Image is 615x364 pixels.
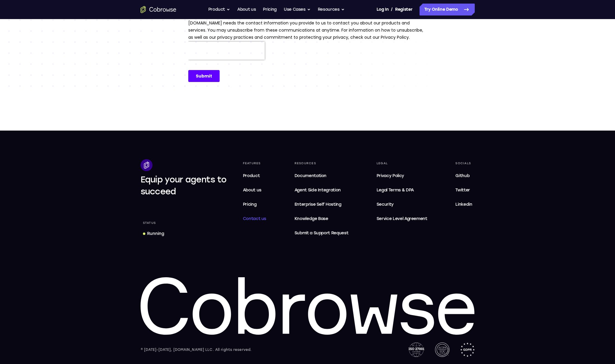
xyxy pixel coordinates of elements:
a: Knowledge Base [292,213,351,225]
span: Legal Terms & DPA [377,188,414,193]
span: Linkedin [455,202,472,207]
img: ISO [409,343,424,357]
a: Service Level Agreement [374,213,430,225]
a: Pricing [263,4,277,16]
a: Log In [377,4,389,16]
span: Enterprise Self Hosting [295,201,349,208]
span: Privacy Policy [377,173,404,178]
button: Product [208,4,230,16]
a: About us [241,184,269,196]
a: Contact us [241,213,269,225]
a: Legal Terms & DPA [374,184,430,196]
span: Documentation [295,173,326,178]
span: Contact us [243,216,266,221]
a: Linkedin [453,199,474,210]
a: Documentation [292,170,351,182]
span: Service Level Agreement [377,215,427,222]
a: About us [237,4,256,16]
a: Twitter [453,184,474,196]
span: Submit a Support Request [295,230,349,237]
span: Agent Side Integration [295,187,349,194]
a: Try Online Demo [420,4,475,16]
button: Resources [318,4,345,16]
span: About us [243,188,261,193]
img: GDPR [460,343,475,357]
span: / [391,6,393,13]
a: Register [395,4,412,16]
span: Security [377,202,394,207]
span: Pricing [243,202,257,207]
a: Agent Side Integration [292,184,351,196]
a: Privacy Policy [374,170,430,182]
div: Running [147,231,164,237]
a: Pricing [241,199,269,210]
span: Twitter [455,188,470,193]
a: Running [141,228,167,239]
span: Equip your agents to succeed [141,174,227,196]
a: Product [241,170,269,182]
div: Socials [453,159,474,168]
a: Go to the home page [141,6,176,13]
span: Product [243,173,260,178]
div: Features [241,159,269,168]
a: Submit a Support Request [292,227,351,239]
div: Legal [374,159,430,168]
img: AICPA SOC [435,343,449,357]
span: Knowledge Base [295,216,328,221]
a: Enterprise Self Hosting [292,199,351,210]
span: Github [455,173,469,178]
div: Status [141,219,158,227]
a: Security [374,199,430,210]
div: © [DATE]-[DATE], [DOMAIN_NAME] LLC. All rights reserved. [141,347,252,353]
a: Github [453,170,474,182]
div: Resources [292,159,351,168]
button: Use Cases [284,4,311,16]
